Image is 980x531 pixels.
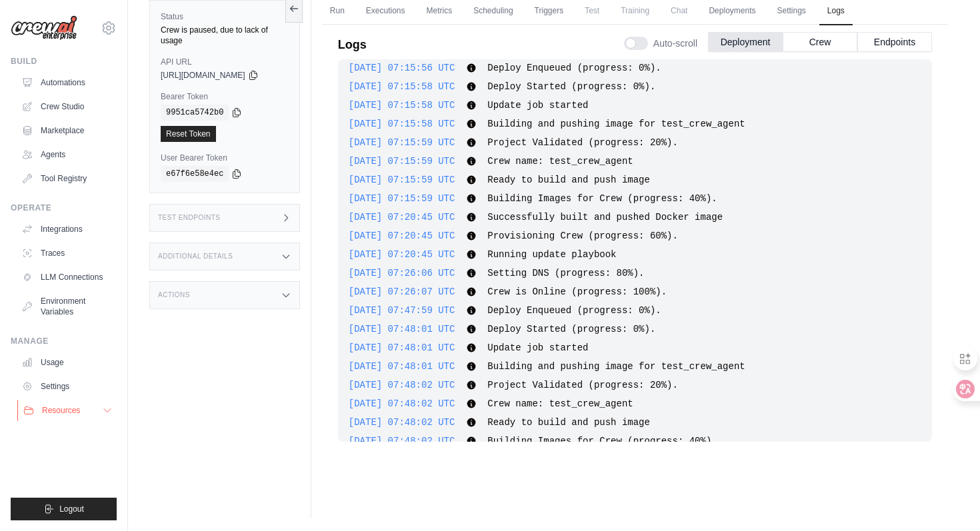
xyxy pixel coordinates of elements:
button: Crew [783,32,857,52]
a: Environment Variables [16,290,117,322]
span: Resources [42,405,80,416]
div: Operate [11,203,117,213]
span: Update job started [487,100,588,111]
span: Crew name: test_crew_agent [487,156,633,167]
div: 聊天小组件 [913,467,980,531]
label: API URL [161,57,289,67]
span: Crew name: test_crew_agent [487,398,633,409]
h3: Test Endpoints [158,214,221,222]
span: Project Validated (progress: 20%). [487,380,678,390]
span: Successfully built and pushed Docker image [487,212,723,223]
span: [DATE] 07:48:02 UTC [349,380,455,390]
code: e67f6e58e4ec [161,166,229,182]
span: Running update playbook [487,249,616,260]
a: Usage [16,352,117,373]
span: [DATE] 07:47:59 UTC [349,305,455,316]
span: Deploy Enqueued (progress: 0%). [487,305,661,316]
span: [DATE] 07:26:07 UTC [349,286,455,297]
label: User Bearer Token [161,153,289,163]
span: [DATE] 07:20:45 UTC [349,231,455,241]
a: Crew Studio [16,96,117,117]
span: [DATE] 07:48:01 UTC [349,324,455,334]
label: Bearer Token [161,91,289,102]
button: Logout [11,498,117,520]
span: [DATE] 07:20:45 UTC [349,249,455,260]
p: Logs [338,35,367,54]
h3: Actions [158,291,190,299]
span: [DATE] 07:26:06 UTC [349,268,455,278]
button: Deployment [708,32,783,52]
a: Automations [16,72,117,93]
span: Auto-scroll [653,37,697,50]
a: LLM Connections [16,266,117,288]
a: Tool Registry [16,168,117,189]
span: Building and pushing image for test_crew_agent [487,119,745,129]
a: Settings [16,376,117,397]
span: Ready to build and push image [487,417,650,428]
h3: Additional Details [158,253,233,261]
div: Manage [11,336,117,346]
span: Setting DNS (progress: 80%). [487,268,644,278]
div: Build [11,56,117,67]
span: [DATE] 07:15:58 UTC [349,100,455,111]
a: Marketplace [16,120,117,141]
span: [DATE] 07:48:01 UTC [349,342,455,353]
span: Ready to build and push image [487,175,650,185]
a: Agents [16,144,117,165]
span: [DATE] 07:20:45 UTC [349,212,455,223]
span: Building Images for Crew (progress: 40%). [487,193,717,204]
span: [DATE] 07:48:02 UTC [349,417,455,428]
span: Update job started [487,342,588,353]
span: [DATE] 07:15:58 UTC [349,119,455,129]
button: Endpoints [857,32,932,52]
span: Provisioning Crew (progress: 60%). [487,231,678,241]
span: [DATE] 07:15:59 UTC [349,175,455,185]
span: Logout [59,504,84,514]
span: [DATE] 07:48:01 UTC [349,361,455,372]
span: Crew is Online (progress: 100%). [487,286,667,297]
div: Crew is paused, due to lack of usage [161,25,289,46]
label: Status [161,11,289,22]
span: [URL][DOMAIN_NAME] [161,70,245,81]
button: Resources [17,400,118,421]
code: 9951ca5742b0 [161,105,229,121]
iframe: Chat Widget [913,467,980,531]
a: Traces [16,243,117,264]
span: Project Validated (progress: 20%). [487,137,678,148]
a: Integrations [16,219,117,240]
span: Building Images for Crew (progress: 40%). [487,436,717,446]
span: [DATE] 07:15:59 UTC [349,193,455,204]
span: [DATE] 07:15:59 UTC [349,137,455,148]
span: Deploy Started (progress: 0%). [487,81,655,92]
img: Logo [11,15,77,41]
span: [DATE] 07:48:02 UTC [349,398,455,409]
a: Reset Token [161,126,216,142]
span: Deploy Started (progress: 0%). [487,324,655,334]
span: [DATE] 07:15:59 UTC [349,156,455,167]
span: Deploy Enqueued (progress: 0%). [487,63,661,73]
span: [DATE] 07:48:02 UTC [349,436,455,446]
span: [DATE] 07:15:56 UTC [349,63,455,73]
span: Building and pushing image for test_crew_agent [487,361,745,372]
span: [DATE] 07:15:58 UTC [349,81,455,92]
